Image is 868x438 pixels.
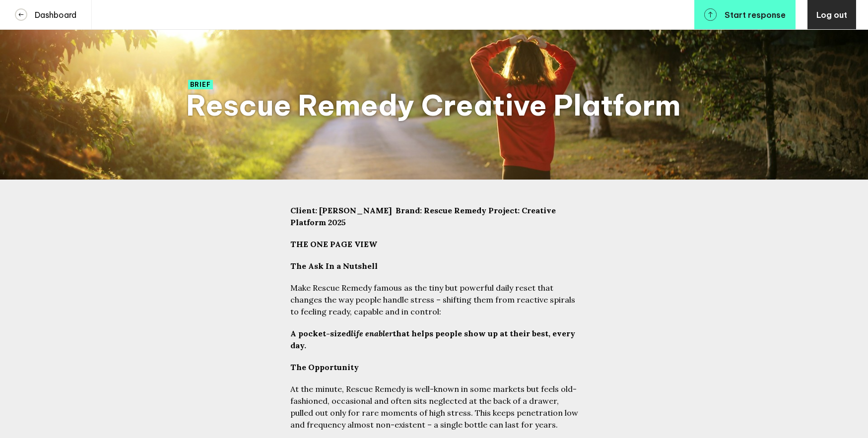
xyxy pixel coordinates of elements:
[290,205,558,227] strong: Client: [PERSON_NAME] Brand: Rescue Remedy Project: Creative Platform 2025
[290,328,577,350] strong: that helps people show up at their best, every day.
[290,362,359,372] strong: The Opportunity
[290,239,377,249] strong: THE ONE PAGE VIEW
[186,87,680,123] span: Rescue Remedy Creative Platform
[27,10,76,20] h4: Dashboard
[816,10,847,20] span: Log out
[290,282,578,317] p: Make Rescue Remedy famous as the tiny but powerful daily reset that changes the way people handle...
[290,261,378,271] strong: The Ask In a Nutshell
[188,80,213,89] div: Brief
[290,328,351,338] strong: A pocket-sized
[351,328,393,338] em: life enabler
[725,10,786,20] span: Start response
[290,383,578,431] p: At the minute, Rescue Remedy is well-known in some markets but feels old-fashioned, occasional an...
